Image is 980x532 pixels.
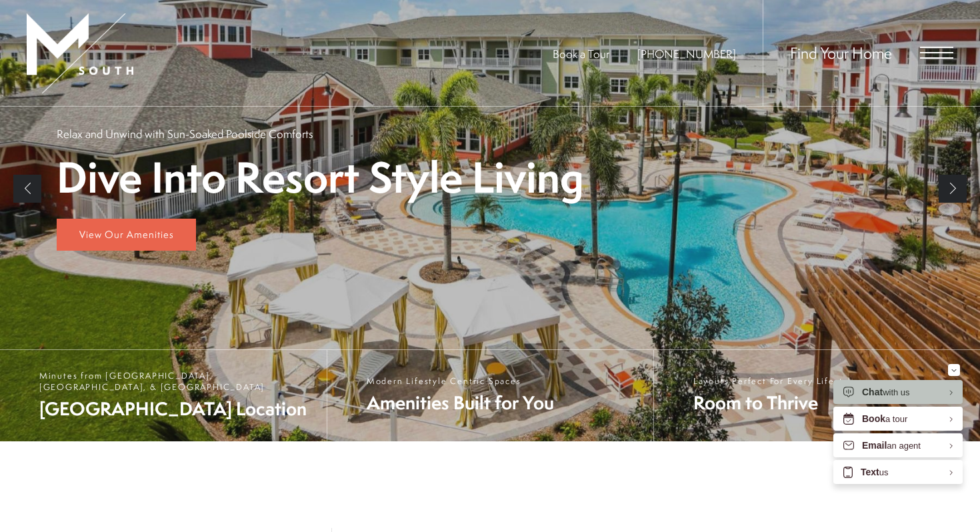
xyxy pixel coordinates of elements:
a: Next [939,175,967,203]
button: Open Menu [920,47,953,59]
span: [PHONE_NUMBER] [637,46,736,61]
p: Dive Into Resort Style Living [57,155,584,200]
a: Layouts Perfect For Every Lifestyle [653,350,980,441]
span: Amenities Built for You [367,390,554,415]
p: Relax and Unwind with Sun-Soaked Poolside Comforts [57,126,313,141]
a: Modern Lifestyle Centric Spaces [327,350,653,441]
a: Book a Tour [553,46,609,61]
span: View Our Amenities [79,227,174,241]
span: Modern Lifestyle Centric Spaces [367,375,554,387]
span: Room to Thrive [693,390,857,415]
span: Layouts Perfect For Every Lifestyle [693,375,857,387]
span: [GEOGRAPHIC_DATA] Location [39,396,313,421]
a: View Our Amenities [57,219,196,251]
a: Find Your Home [790,42,892,63]
img: MSouth [27,13,133,93]
a: Previous [13,175,41,203]
a: Call Us at 813-570-8014 [637,46,736,61]
span: Minutes from [GEOGRAPHIC_DATA], [GEOGRAPHIC_DATA], & [GEOGRAPHIC_DATA] [39,370,313,393]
